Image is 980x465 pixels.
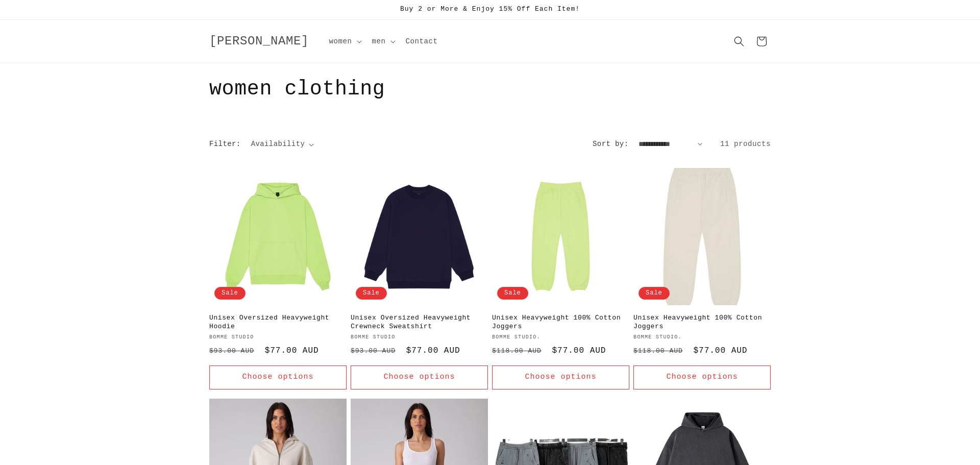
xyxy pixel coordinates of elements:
summary: Availability (0 selected) [251,139,314,150]
span: 11 products [720,140,771,148]
summary: men [366,31,400,52]
h1: women clothing [209,76,771,103]
a: Unisex Heavyweight 100% Cotton Joggers [633,314,771,331]
a: Unisex Oversized Heavyweight Hoodie [209,314,347,331]
button: Choose options [633,365,771,389]
summary: women [323,31,366,52]
button: Choose options [492,365,629,389]
button: Choose options [209,365,347,389]
span: Contact [406,37,438,46]
span: Availability [251,140,305,148]
a: Unisex Oversized Heavyweight Crewneck Sweatshirt [351,314,488,331]
span: Buy 2 or More & Enjoy 15% Off Each Item! [400,5,580,13]
span: women [329,37,352,46]
a: Contact [400,31,444,52]
a: [PERSON_NAME] [206,32,313,52]
span: men [372,37,386,46]
a: Unisex Heavyweight 100% Cotton Joggers [492,314,629,331]
summary: Search [728,30,750,53]
span: [PERSON_NAME] [209,34,309,48]
label: Sort by: [593,140,628,148]
button: Choose options [351,365,488,389]
h2: Filter: [209,139,241,150]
